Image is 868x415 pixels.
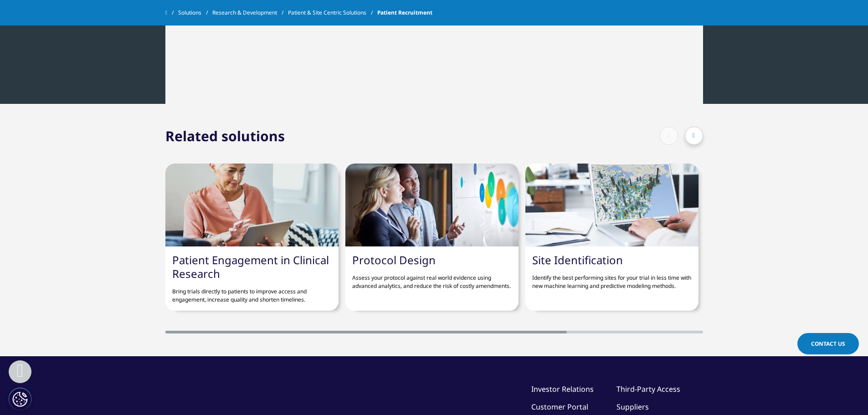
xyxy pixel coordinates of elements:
a: Customer Portal [531,402,588,412]
a: Solutions [178,5,212,21]
h2: Related solutions [165,127,285,145]
a: Research & Development [212,5,288,21]
a: Third-Party Access [616,384,680,394]
p: Bring trials directly to patients to improve access and engagement, increase quality and shorten ... [172,281,332,304]
a: Patient Engagement in Clinical Research [172,252,329,281]
a: Contact Us [797,333,859,354]
a: Suppliers [616,402,649,412]
span: Contact Us [811,340,845,348]
a: Site Identification [532,252,623,267]
a: Protocol Design [352,252,436,267]
p: Assess your protocol against real world evidence using advanced analytics, and reduce the risk of... [352,267,512,290]
p: Identify the best performing sites for your trial in less time with new machine learning and pred... [532,267,692,290]
a: Investor Relations [531,384,594,394]
span: Patient Recruitment [377,5,432,21]
button: Cookies Settings [9,388,31,410]
a: Patient & Site Centric Solutions [288,5,377,21]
